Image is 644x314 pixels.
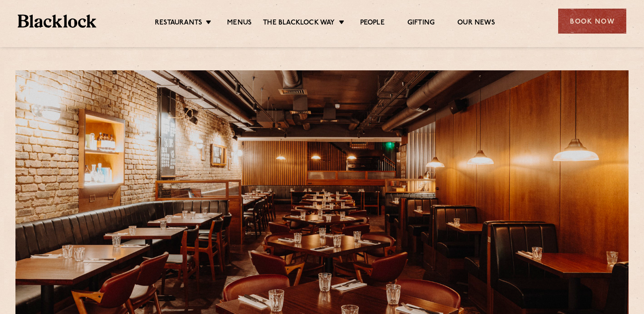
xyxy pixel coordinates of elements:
a: Gifting [407,19,435,29]
a: People [360,19,385,29]
a: Restaurants [155,19,202,29]
a: Menus [227,19,252,29]
a: Our News [457,19,495,29]
div: Book Now [558,9,626,34]
img: BL_Textured_Logo-footer-cropped.svg [18,15,96,28]
a: The Blacklock Way [263,19,335,29]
